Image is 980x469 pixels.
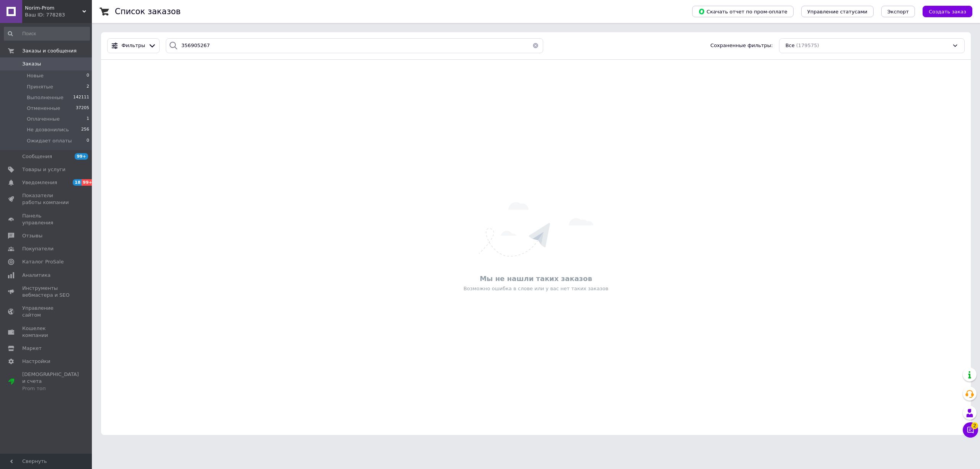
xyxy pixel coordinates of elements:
[115,7,181,16] h1: Список заказов
[27,83,53,90] span: Принятые
[75,153,88,160] span: 99+
[887,9,909,15] span: Экспорт
[81,126,89,133] span: 256
[82,179,94,186] span: 99+
[22,358,50,365] span: Настройки
[479,202,593,257] img: Ничего не найдено
[87,137,89,144] span: 0
[22,325,71,339] span: Кошелек компании
[22,47,77,54] span: Заказы и сообщения
[929,9,966,15] span: Создать заказ
[73,94,89,101] span: 142111
[807,9,867,15] span: Управление статусами
[22,179,57,186] span: Уведомления
[22,345,42,352] span: Маркет
[27,94,64,101] span: Выполненные
[87,83,89,90] span: 2
[87,72,89,79] span: 0
[528,38,543,53] button: Очистить
[27,137,72,144] span: Ожидает оплаты
[27,72,44,79] span: Новые
[22,385,79,392] div: Prom топ
[22,192,71,206] span: Показатели работы компании
[22,212,71,226] span: Панель управления
[971,422,978,429] span: 2
[963,422,978,438] button: Чат с покупателем2
[881,6,915,17] button: Экспорт
[22,371,79,392] span: [DEMOGRAPHIC_DATA] и счета
[25,5,82,11] span: Norim-Prom
[105,285,967,292] div: Возможно ошибка в слове или у вас нет таких заказов
[22,285,71,299] span: Инструменты вебмастера и SEO
[796,42,819,48] span: (179575)
[22,232,42,239] span: Отзывы
[692,6,794,17] button: Скачать отчет по пром-оплате
[27,105,60,112] span: Отмененные
[27,126,69,133] span: Не дозвонились
[76,105,89,112] span: 37205
[22,258,64,265] span: Каталог ProSale
[27,116,60,123] span: Оплаченные
[105,274,967,283] div: Мы не нашли таких заказов
[25,11,92,18] div: Ваш ID: 778283
[22,245,54,252] span: Покупатели
[915,8,972,14] a: Создать заказ
[22,166,65,173] span: Товары и услуги
[87,116,89,123] span: 1
[22,60,41,67] span: Заказы
[122,42,145,49] span: Фильтры
[166,38,544,53] input: Поиск по номеру заказа, ФИО покупателя, номеру телефона, Email, номеру накладной
[73,179,82,186] span: 18
[801,6,874,17] button: Управление статусами
[698,8,787,15] span: Скачать отчет по пром-оплате
[22,305,71,319] span: Управление сайтом
[786,42,795,49] span: Все
[923,6,972,17] button: Создать заказ
[22,272,51,279] span: Аналитика
[4,27,90,41] input: Поиск
[22,153,52,160] span: Сообщения
[710,42,773,49] span: Сохраненные фильтры:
